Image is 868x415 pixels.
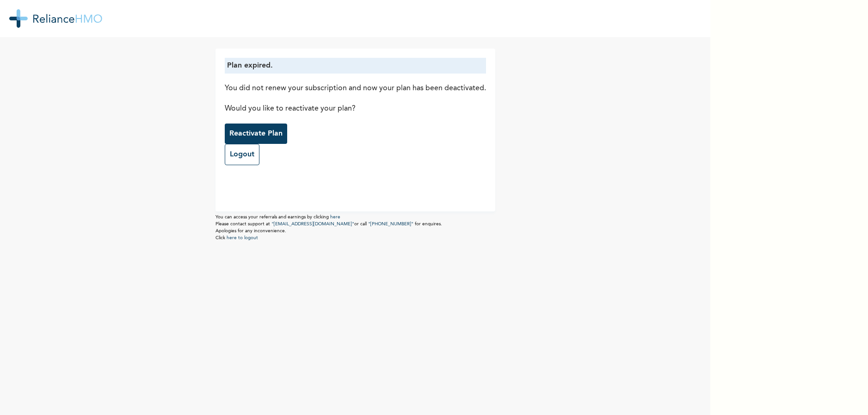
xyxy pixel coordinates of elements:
a: "[EMAIL_ADDRESS][DOMAIN_NAME]" [271,222,354,226]
p: Please contact support at or call for enquires. Apologies for any inconvenience. [215,221,495,235]
button: Reactivate Plan [225,124,287,144]
p: You did not renew your subscription and now your plan has been deactivated. [225,83,486,94]
a: here [330,215,340,219]
a: "[PHONE_NUMBER]" [368,222,413,226]
p: Would you like to reactivate your plan? [225,103,486,114]
a: Logout [225,144,259,165]
p: You can access your referrals and earnings by clicking [215,214,495,221]
p: Reactivate Plan [229,128,283,139]
a: here to logout [227,235,258,240]
img: RelianceHMO [9,9,102,28]
p: Plan expired. [227,60,484,71]
p: Click [215,235,495,242]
